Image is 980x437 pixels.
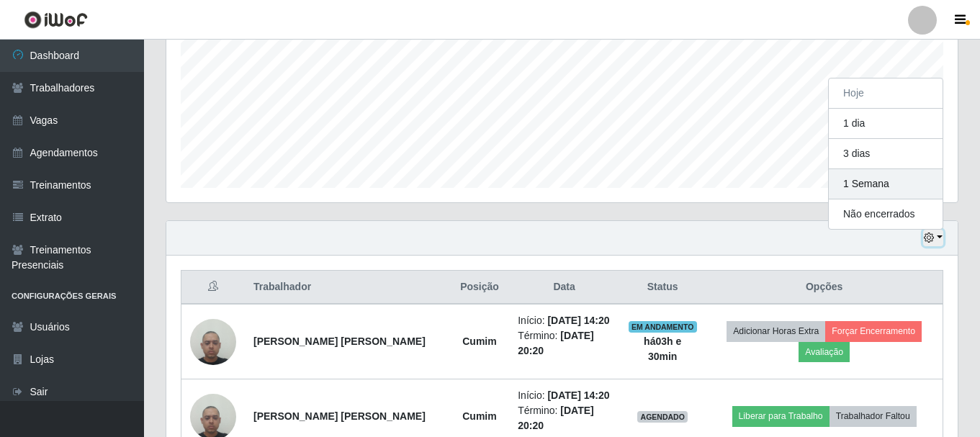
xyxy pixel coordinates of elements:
li: Início: [518,313,611,328]
button: Forçar Encerramento [825,321,922,341]
th: Data [509,271,619,305]
button: Adicionar Horas Extra [727,321,825,341]
th: Status [619,271,706,305]
strong: [PERSON_NAME] [PERSON_NAME] [253,410,426,422]
time: [DATE] 14:20 [547,389,609,401]
button: 3 dias [829,139,943,169]
button: Liberar para Trabalho [732,406,830,426]
li: Término: [518,403,611,433]
button: 1 dia [829,109,943,139]
li: Término: [518,328,611,359]
button: Avaliação [799,342,850,362]
th: Posição [450,271,509,305]
button: Não encerrados [829,199,943,229]
strong: [PERSON_NAME] [PERSON_NAME] [253,335,426,347]
img: 1693507860054.jpeg [190,311,236,372]
span: EM ANDAMENTO [629,321,697,333]
strong: Cumim [462,335,496,347]
time: [DATE] 14:20 [547,315,609,326]
li: Início: [518,388,611,403]
button: Hoje [829,78,943,109]
th: Opções [706,271,943,305]
span: AGENDADO [637,411,688,423]
strong: há 03 h e 30 min [644,335,681,362]
th: Trabalhador [245,271,450,305]
button: 1 Semana [829,169,943,199]
strong: Cumim [462,410,496,422]
button: Trabalhador Faltou [830,406,917,426]
img: CoreUI Logo [24,11,88,29]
